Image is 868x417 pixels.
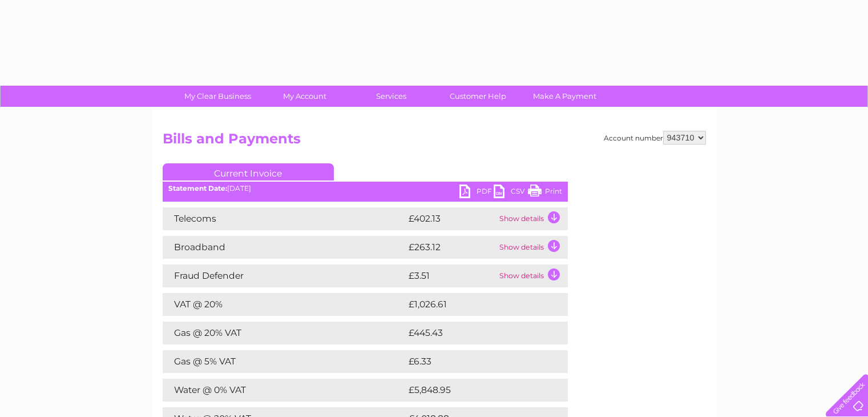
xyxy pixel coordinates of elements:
div: [DATE] [163,185,568,193]
td: Water @ 0% VAT [163,379,406,402]
h2: Bills and Payments [163,131,706,153]
td: £445.43 [406,322,548,344]
td: Show details [496,264,568,287]
td: Gas @ 5% VAT [163,350,406,373]
td: £5,848.95 [406,379,551,402]
td: £263.12 [406,236,496,259]
a: PDF [459,185,494,201]
b: Statement Date: [168,184,227,193]
a: Current Invoice [163,163,334,181]
td: Broadband [163,236,406,259]
a: My Account [257,86,352,107]
td: £6.33 [406,350,541,373]
td: Telecoms [163,207,406,230]
td: Fraud Defender [163,264,406,287]
a: My Clear Business [171,86,265,107]
div: Account number [604,131,706,145]
a: CSV [494,185,528,201]
td: Show details [496,236,568,259]
td: £402.13 [406,207,496,230]
td: Show details [496,207,568,230]
td: VAT @ 20% [163,293,406,316]
a: Make A Payment [518,86,612,107]
td: £1,026.61 [406,293,549,316]
td: £3.51 [406,264,496,287]
a: Customer Help [431,86,525,107]
a: Services [344,86,438,107]
a: Print [528,185,562,201]
td: Gas @ 20% VAT [163,322,406,344]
